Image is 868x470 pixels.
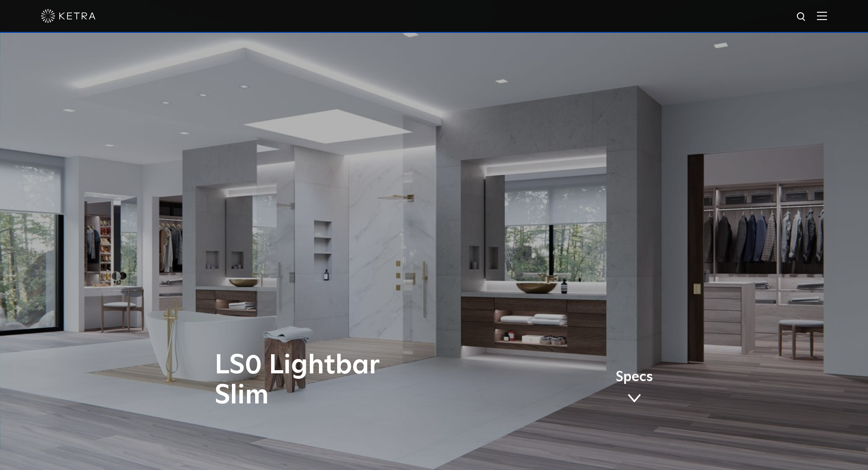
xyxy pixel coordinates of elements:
img: ketra-logo-2019-white [41,9,96,23]
img: search icon [796,11,807,23]
span: Specs [616,371,653,384]
img: Hamburger%20Nav.svg [817,11,827,20]
h1: LS0 Lightbar Slim [215,351,472,411]
a: Specs [616,371,653,406]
